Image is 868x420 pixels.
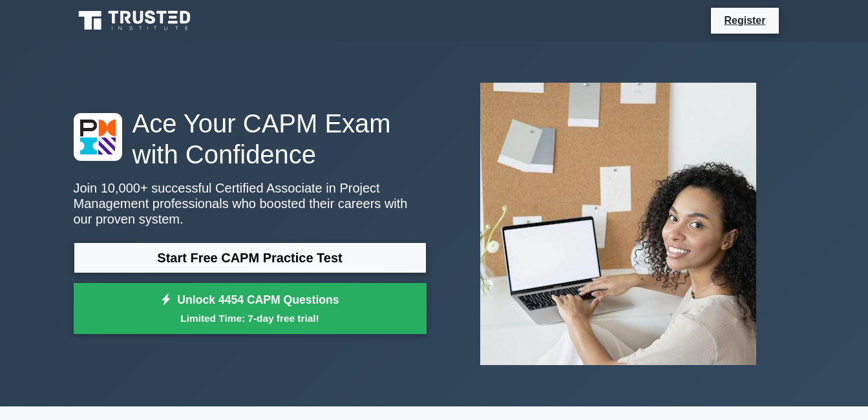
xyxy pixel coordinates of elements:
a: Unlock 4454 CAPM QuestionsLimited Time: 7-day free trial! [74,283,427,335]
h1: Ace Your CAPM Exam with Confidence [74,108,427,170]
p: Join 10,000+ successful Certified Associate in Project Management professionals who boosted their... [74,180,427,227]
a: Start Free CAPM Practice Test [74,242,427,273]
small: Limited Time: 7-day free trial! [90,311,410,326]
a: Register [716,12,773,28]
